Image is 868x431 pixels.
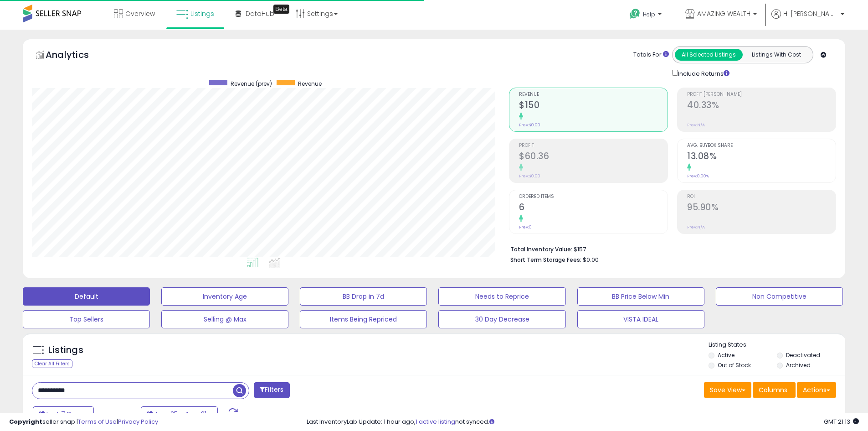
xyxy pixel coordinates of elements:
[519,92,668,97] span: Revenue
[771,9,844,30] a: Hi [PERSON_NAME]
[154,410,206,419] span: Aug-25 - Aug-31
[633,51,669,59] div: Totals For
[824,417,859,426] span: 2025-09-8 21:13 GMT
[519,202,668,214] h2: 6
[510,243,829,254] li: $157
[759,385,787,395] span: Columns
[687,151,836,163] h2: 13.08%
[438,310,565,328] button: 30 Day Decrease
[95,410,137,419] span: Compared to:
[46,48,107,63] h5: Analytics
[622,1,671,30] a: Help
[797,382,836,398] button: Actions
[300,310,427,328] button: Items Being Repriced
[190,9,214,18] span: Listings
[519,151,668,163] h2: $60.36
[46,410,82,419] span: Last 7 Days
[687,173,709,179] small: Prev: 0.00%
[254,382,289,398] button: Filters
[510,256,581,264] b: Short Term Storage Fees:
[118,417,158,426] a: Privacy Policy
[307,418,859,426] div: Last InventoryLab Update: 1 hour ago, not synced.
[687,143,836,148] span: Avg. Buybox Share
[9,417,42,426] strong: Copyright
[687,122,705,128] small: Prev: N/A
[687,92,836,97] span: Profit [PERSON_NAME]
[519,224,532,230] small: Prev: 0
[577,310,704,328] button: VISTA IDEAL
[577,287,704,306] button: BB Price Below Min
[438,287,565,306] button: Needs to Reprice
[161,310,288,328] button: Selling @ Max
[141,406,218,422] button: Aug-25 - Aug-31
[629,8,641,20] i: Get Help
[643,10,655,18] span: Help
[416,417,455,426] a: 1 active listing
[716,287,843,306] button: Non Competitive
[709,341,845,349] p: Listing States:
[687,202,836,214] h2: 95.90%
[519,143,668,148] span: Profit
[125,9,155,18] span: Overview
[78,417,117,426] a: Terms of Use
[519,194,668,199] span: Ordered Items
[246,9,274,18] span: DataHub
[33,406,94,422] button: Last 7 Days
[9,418,158,426] div: seller snap | |
[665,68,740,78] div: Include Returns
[23,310,150,328] button: Top Sellers
[783,9,838,18] span: Hi [PERSON_NAME]
[32,359,72,368] div: Clear All Filters
[718,361,751,369] label: Out of Stock
[510,245,572,253] b: Total Inventory Value:
[519,173,540,179] small: Prev: $0.00
[231,80,272,88] span: Revenue (prev)
[753,382,796,398] button: Columns
[675,49,743,61] button: All Selected Listings
[687,100,836,112] h2: 40.33%
[519,100,668,112] h2: $150
[718,351,734,359] label: Active
[300,287,427,306] button: BB Drop in 7d
[273,5,289,14] div: Tooltip anchor
[697,9,750,18] span: AMAZING WEALTH
[161,287,288,306] button: Inventory Age
[687,194,836,199] span: ROI
[298,80,322,88] span: Revenue
[583,255,599,264] span: $0.00
[704,382,751,398] button: Save View
[687,224,705,230] small: Prev: N/A
[23,287,150,306] button: Default
[48,344,83,357] h5: Listings
[786,361,811,369] label: Archived
[742,49,810,61] button: Listings With Cost
[786,351,820,359] label: Deactivated
[519,122,540,128] small: Prev: $0.00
